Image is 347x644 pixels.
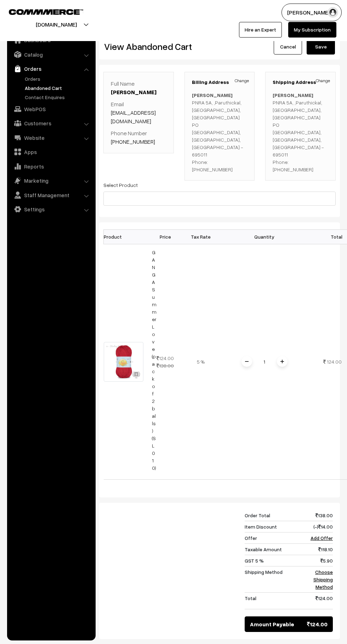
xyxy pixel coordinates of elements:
b: [PERSON_NAME] [192,92,233,98]
a: Website [9,131,93,144]
p: PNRA 5A, ,Paruthickal, [GEOGRAPHIC_DATA],[GEOGRAPHIC_DATA] PO [GEOGRAPHIC_DATA], [GEOGRAPHIC_DATA... [273,91,328,173]
a: COMMMERCE [9,7,71,16]
img: user [328,7,338,18]
img: 10.jpg [104,342,143,382]
h3: Billing Address [192,79,248,85]
td: Total [245,592,305,609]
td: 138.00 [305,510,333,521]
td: 118.10 [305,543,333,555]
a: Apps [9,146,93,158]
a: [PHONE_NUMBER] [111,138,155,145]
button: [DOMAIN_NAME] [11,16,102,33]
a: Orders [23,75,93,82]
a: Change [235,78,249,84]
button: Save [307,39,335,55]
td: 124.00 [305,592,333,609]
td: Order Total [245,510,305,521]
a: Change [316,78,330,84]
img: COMMMERCE [9,9,83,15]
a: [EMAIL_ADDRESS][DOMAIN_NAME] [111,109,156,125]
a: Hire an Expert [239,22,282,38]
td: Offer [245,532,305,543]
p: PNRA 5A, ,Paruthickal, [GEOGRAPHIC_DATA],[GEOGRAPHIC_DATA] PO [GEOGRAPHIC_DATA], [GEOGRAPHIC_DATA... [192,91,248,173]
th: Total [311,229,346,244]
a: My Subscription [288,22,336,38]
a: [PERSON_NAME] [111,89,157,96]
span: 124.00 [327,359,342,365]
th: Quantity [218,229,311,244]
a: Add Offer [311,535,333,541]
span: Amount Payable [250,620,294,628]
a: Marketing [9,174,93,187]
a: Staff Management [9,189,93,201]
td: Taxable Amount [245,543,305,555]
a: Catalog [9,48,93,61]
a: Settings [9,203,93,216]
td: 5.90 [305,555,333,566]
a: Choose Shipping Method [313,569,333,590]
label: Select Product [103,181,138,189]
img: minus [245,360,249,363]
th: Product [104,229,148,244]
a: Reports [9,160,93,173]
p: Email [111,100,166,125]
span: 124.00 [307,620,328,628]
a: Orders [9,62,93,75]
a: WebPOS [9,103,93,115]
strike: 138.00 [157,363,174,369]
td: 124.00 [148,244,183,479]
td: Item Discount [245,521,305,532]
a: Contact Enquires [23,93,93,101]
a: GANGA Summer Love (pack of 2 balls) (SL010) [152,249,157,471]
th: Tax Rate [183,229,218,244]
img: plusI [280,360,284,363]
a: Cancel [274,39,302,55]
td: Shipping Method [245,566,305,592]
h2: View Abandoned Cart [104,41,214,52]
p: Full Name [111,79,166,96]
a: Customers [9,117,93,130]
button: [PERSON_NAME]… [281,4,342,21]
td: GST 5 % [245,555,305,566]
span: 5 % [197,359,205,365]
p: Phone Number [111,129,166,146]
b: [PERSON_NAME] [273,92,313,98]
th: Price [148,229,183,244]
td: (-) 14.00 [305,521,333,532]
a: Abandoned Cart [23,84,93,92]
h3: Shipping Address [273,79,328,85]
